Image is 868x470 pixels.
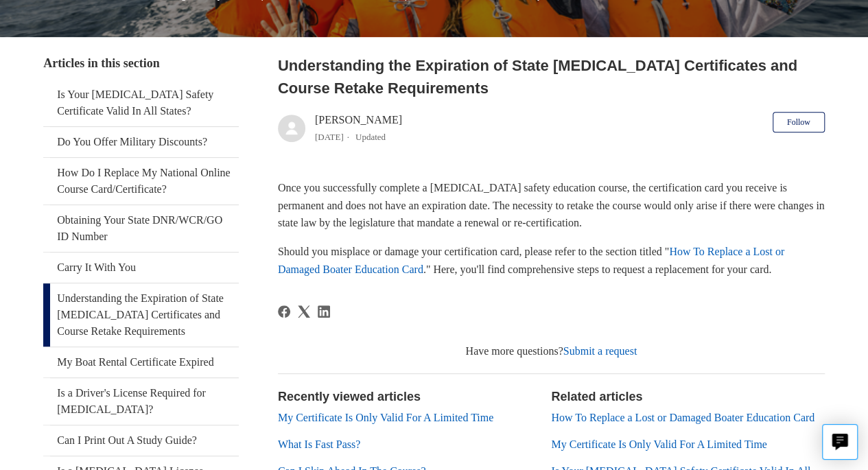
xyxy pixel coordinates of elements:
[298,305,310,318] a: X Corp
[278,343,825,360] div: Have more questions?
[278,388,537,406] h2: Recently viewed articles
[278,438,360,450] a: What Is Fast Pass?
[318,305,330,318] a: LinkedIn
[355,132,386,142] li: Updated
[278,305,290,318] svg: Share this page on Facebook
[278,179,825,232] p: Once you successfully complete a [MEDICAL_DATA] safety education course, the certification card y...
[278,412,493,423] a: My Certificate Is Only Valid For A Limited Time
[822,424,858,460] button: Live chat
[43,252,239,283] a: Carry It With You
[278,54,825,99] h2: Understanding the Expiration of State Boating Certificates and Course Retake Requirements
[551,388,824,406] h2: Related articles
[43,56,159,70] span: Articles in this section
[278,246,784,275] a: How To Replace a Lost or Damaged Boater Education Card
[43,425,239,456] a: Can I Print Out A Study Guide?
[551,412,814,423] a: How To Replace a Lost or Damaged Boater Education Card
[43,205,239,252] a: Obtaining Your State DNR/WCR/GO ID Number
[43,80,239,126] a: Is Your [MEDICAL_DATA] Safety Certificate Valid In All States?
[278,305,290,318] a: Facebook
[563,345,637,357] a: Submit a request
[315,112,402,145] div: [PERSON_NAME]
[43,378,239,425] a: Is a Driver's License Required for [MEDICAL_DATA]?
[298,305,310,318] svg: Share this page on X Corp
[318,305,330,318] svg: Share this page on LinkedIn
[551,438,766,450] a: My Certificate Is Only Valid For A Limited Time
[43,283,239,346] a: Understanding the Expiration of State [MEDICAL_DATA] Certificates and Course Retake Requirements
[43,127,239,157] a: Do You Offer Military Discounts?
[315,132,344,142] time: 03/21/2024, 11:29
[773,112,825,132] button: Follow Article
[43,158,239,204] a: How Do I Replace My National Online Course Card/Certificate?
[278,243,825,278] p: Should you misplace or damage your certification card, please refer to the section titled " ." He...
[43,347,239,377] a: My Boat Rental Certificate Expired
